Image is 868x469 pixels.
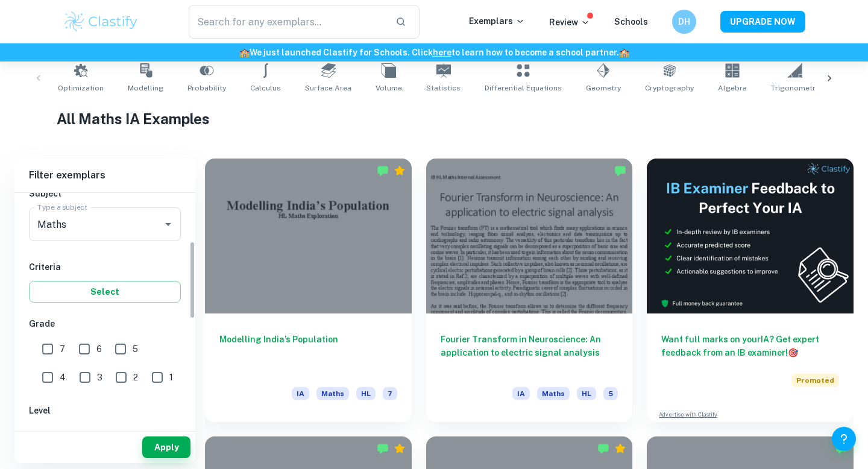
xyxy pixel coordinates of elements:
span: 3 [97,371,102,384]
h6: Level [29,404,181,417]
span: Surface Area [305,83,351,93]
span: HL [356,387,376,400]
a: here [433,48,451,57]
span: Maths [537,387,570,400]
a: Advertise with Clastify [659,411,717,419]
a: Want full marks on yourIA? Get expert feedback from an IB examiner!PromotedAdvertise with Clastify [647,159,854,422]
span: Cryptography [645,83,694,93]
span: 7 [383,387,397,400]
button: UPGRADE NOW [720,11,805,33]
span: 6 [96,342,102,356]
h6: Criteria [29,260,181,274]
p: Exemplars [469,14,525,28]
span: Statistics [426,83,461,93]
span: Algebra [718,83,747,93]
h6: Subject [29,187,181,200]
p: Review [549,16,590,29]
span: Trigonometry [771,83,819,93]
span: Maths [316,387,349,400]
h6: Want full marks on your IA ? Get expert feedback from an IB examiner! [661,333,839,359]
img: Marked [377,442,389,455]
a: Fourier Transform in Neuroscience: An application to electric signal analysisIAMathsHL5 [426,159,633,422]
input: Search for any exemplars... [189,5,386,39]
h6: Fourier Transform in Neuroscience: An application to electric signal analysis [441,333,618,373]
span: 5 [133,342,138,356]
button: DH [672,10,696,34]
button: Apply [142,436,190,458]
a: Modelling India’s PopulationIAMathsHL7 [205,159,412,422]
img: Clastify logo [63,10,139,34]
div: Premium [394,165,406,177]
span: 🏫 [619,48,629,57]
label: Type a subject [37,202,87,212]
h6: Grade [29,317,181,330]
img: Marked [377,165,389,177]
span: Calculus [250,83,281,93]
span: IA [292,387,309,400]
h6: We just launched Clastify for Schools. Click to learn how to become a school partner. [2,46,866,59]
span: 4 [60,371,66,384]
img: Marked [597,442,609,455]
span: 1 [169,371,173,384]
span: IA [512,387,530,400]
span: HL [577,387,596,400]
span: Probability [187,83,226,93]
span: Differential Equations [485,83,562,93]
button: Select [29,281,181,303]
h6: Modelling India’s Population [219,333,397,373]
span: 🏫 [239,48,250,57]
h1: All Maths IA Examples [57,108,812,130]
span: 2 [133,371,138,384]
a: Schools [614,17,648,27]
span: 7 [60,342,65,356]
span: 🎯 [788,348,798,357]
button: Help and Feedback [832,427,856,451]
div: Premium [614,442,626,455]
h6: DH [678,15,691,28]
button: Open [160,216,177,233]
span: 5 [603,387,618,400]
span: Geometry [586,83,621,93]
div: Premium [394,442,406,455]
span: Optimization [58,83,104,93]
img: Thumbnail [647,159,854,313]
span: Volume [376,83,402,93]
h6: Filter exemplars [14,159,195,192]
span: Promoted [791,374,839,387]
img: Marked [614,165,626,177]
span: Modelling [128,83,163,93]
